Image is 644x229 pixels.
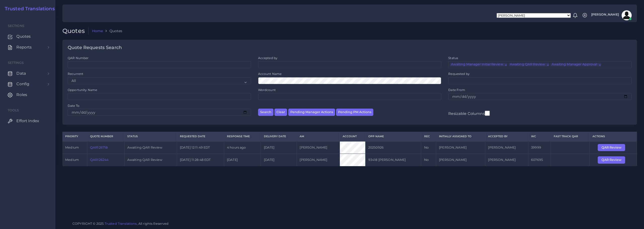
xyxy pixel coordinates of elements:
th: Quote Number [87,132,124,141]
a: Trusted Translations [1,6,55,12]
th: Initially Assigned to [436,132,485,141]
span: Tools [8,108,19,112]
a: QAR Review [598,145,629,149]
a: [PERSON_NAME]avatar [589,10,633,20]
a: Home [92,28,103,33]
td: No [421,154,436,166]
label: Date From [448,88,465,92]
a: QAR126244 [90,158,108,162]
td: [DATE] [224,154,261,166]
label: Date To [68,104,79,108]
button: Clear [274,109,287,116]
td: 93418 [PERSON_NAME] [365,154,421,166]
button: Pending Manager Actions [288,109,335,116]
h2: Quotes [62,27,89,35]
label: QAR Number [68,56,89,60]
th: Priority [62,132,87,141]
span: [PERSON_NAME] [591,13,619,16]
th: Response Time [224,132,261,141]
td: Awaiting QAR Review [124,154,177,166]
td: [PERSON_NAME] [485,141,528,154]
span: Data [16,71,26,76]
h4: Quote Requests Search [68,45,122,51]
td: [PERSON_NAME] [436,141,485,154]
a: Trusted Translations [105,222,137,225]
th: REC [421,132,436,141]
td: [DATE] 11:28:48 EDT [177,154,224,166]
label: Opportunity Name [68,88,97,92]
span: Roles [16,92,27,98]
a: Roles [4,89,52,100]
a: Config [4,79,52,89]
img: avatar [622,10,632,20]
input: Resizable Columns [485,110,490,116]
button: Search [258,109,273,116]
td: [DATE] [261,141,297,154]
td: [PERSON_NAME] [436,154,485,166]
li: Awaiting QAR Review [509,63,549,66]
td: [DATE] [261,154,297,166]
label: Account Name [258,72,282,76]
a: Quotes [4,31,52,42]
span: COPYRIGHT © 2025 [72,221,169,226]
th: Fast Track QAR [551,132,589,141]
th: Account [340,132,365,141]
td: 20250926 [365,141,421,154]
td: Awaiting QAR Review [124,141,177,154]
label: Resizable Columns [448,110,490,116]
td: [PERSON_NAME] [297,141,340,154]
a: Data [4,68,52,79]
span: medium [65,158,79,162]
span: Config [16,81,29,87]
th: Status [124,132,177,141]
span: Settings [8,61,24,65]
td: [PERSON_NAME] [297,154,340,166]
th: AM [297,132,340,141]
th: Accepted by [485,132,528,141]
td: [PERSON_NAME] [485,154,528,166]
button: Pending PM Actions [336,109,373,116]
label: Recurrent [68,72,83,76]
th: Delivery Date [261,132,297,141]
th: Actions [590,132,637,141]
label: Requested by [448,72,470,76]
label: Status [448,56,458,60]
a: Effort Index [4,116,52,126]
span: , All rights Reserved [137,221,169,226]
span: Quotes [16,34,31,39]
span: Sections [8,24,24,28]
li: Awaiting Manager Initial Review [450,63,507,66]
a: QAR Review [598,158,629,162]
a: QAR126718 [90,146,108,149]
button: QAR Review [598,144,625,151]
td: 4 hours ago [224,141,261,154]
label: Accepted by [258,56,278,60]
td: 39999 [528,141,551,154]
td: [DATE] 12:11:49 EDT [177,141,224,154]
a: Reports [4,42,52,53]
span: Effort Index [16,118,39,124]
button: QAR Review [598,156,625,163]
td: 607695 [528,154,551,166]
th: Opp Name [365,132,421,141]
th: Requested Date [177,132,224,141]
label: Wordcount [258,88,276,92]
li: Awaiting Manager Approval [550,63,601,66]
td: No [421,141,436,154]
span: medium [65,146,79,149]
li: Quotes [103,28,122,33]
th: WC [528,132,551,141]
span: Reports [16,44,32,50]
